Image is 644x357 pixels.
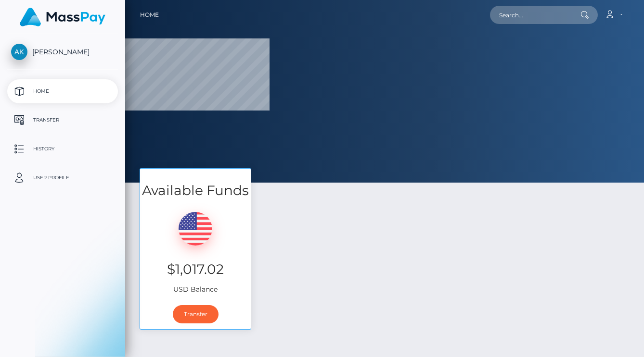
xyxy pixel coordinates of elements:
[11,142,114,156] p: History
[7,166,118,190] a: User Profile
[140,200,251,299] div: USD Balance
[7,79,118,103] a: Home
[140,5,159,25] a: Home
[11,171,114,185] p: User Profile
[7,48,118,56] span: [PERSON_NAME]
[140,181,251,200] h3: Available Funds
[20,8,105,26] img: MassPay
[490,6,580,24] input: Search...
[173,305,219,323] a: Transfer
[7,137,118,161] a: History
[7,108,118,132] a: Transfer
[147,260,244,279] h3: $1,017.02
[179,212,212,246] img: USD.png
[11,84,114,98] p: Home
[11,113,114,127] p: Transfer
